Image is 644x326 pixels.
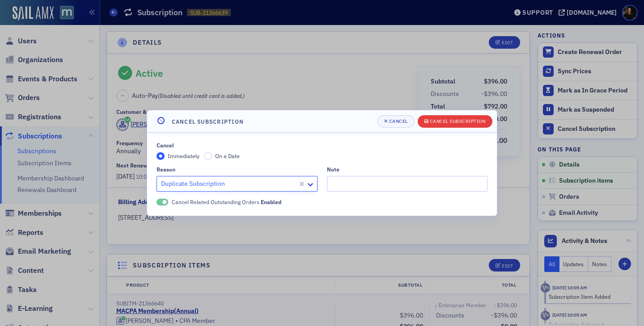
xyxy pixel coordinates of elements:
[389,119,408,124] div: Cancel
[157,199,168,205] span: Enabled
[168,152,199,159] span: Immediately
[204,152,212,160] input: On a Date
[157,166,175,173] div: Reason
[430,119,486,124] div: Cancel Subscription
[157,152,165,160] input: Immediately
[327,166,339,173] div: Note
[215,152,240,159] span: On a Date
[157,142,174,149] div: Cancel
[172,117,244,125] h4: Cancel Subscription
[418,115,492,128] button: Cancel Subscription
[172,198,281,206] span: Cancel Related Outstanding Orders
[261,198,281,205] span: Enabled
[377,115,415,128] button: Cancel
